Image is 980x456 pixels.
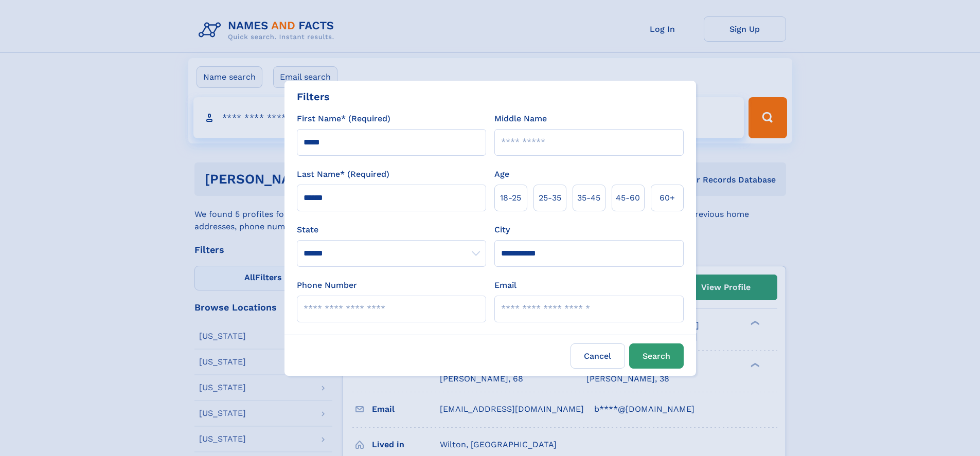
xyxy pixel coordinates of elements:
div: Filters [297,89,330,104]
button: Search [629,343,684,369]
span: 18‑25 [500,192,521,204]
label: Cancel [571,343,625,369]
span: 60+ [660,192,675,204]
label: First Name* (Required) [297,113,390,125]
span: 35‑45 [577,192,600,204]
label: Phone Number [297,279,357,291]
label: City [494,224,510,236]
label: Email [494,279,516,291]
label: State [297,224,486,236]
span: 25‑35 [539,192,561,204]
label: Age [494,168,509,180]
span: 45‑60 [616,192,640,204]
label: Middle Name [494,113,547,125]
label: Last Name* (Required) [297,168,389,180]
